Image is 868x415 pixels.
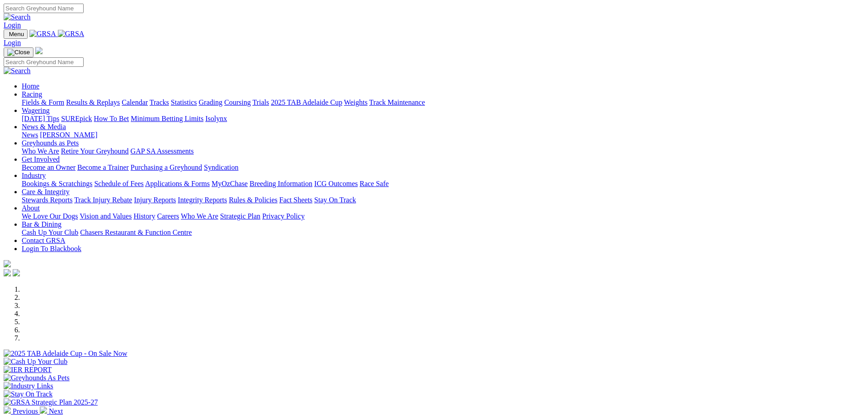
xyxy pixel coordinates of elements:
a: SUREpick [61,115,92,122]
a: Wagering [22,107,50,114]
img: facebook.svg [4,269,11,276]
img: Industry Links [4,382,53,390]
a: Vision and Values [80,212,132,220]
div: News & Media [22,131,864,139]
span: Menu [9,31,24,37]
div: Greyhounds as Pets [22,147,864,155]
img: 2025 TAB Adelaide Cup - On Sale Now [4,350,127,358]
a: Race Safe [359,180,388,187]
a: ICG Outcomes [314,180,358,187]
a: Grading [199,98,222,106]
a: Previous [4,407,40,415]
a: GAP SA Assessments [131,147,194,155]
img: logo-grsa-white.png [35,47,42,54]
img: GRSA Strategic Plan 2025-27 [4,398,98,406]
a: Greyhounds as Pets [22,139,79,147]
a: Industry [22,172,46,179]
a: How To Bet [94,115,129,122]
a: Who We Are [22,147,59,155]
a: Tracks [150,98,169,106]
a: Home [22,82,39,90]
input: Search [4,4,84,13]
img: Search [4,13,31,21]
img: IER REPORT [4,366,52,374]
a: History [133,212,155,220]
a: News [22,131,38,139]
a: Who We Are [181,212,218,220]
img: chevron-left-pager-white.svg [4,406,11,414]
div: About [22,212,864,220]
a: Stewards Reports [22,196,72,204]
span: Previous [13,407,38,415]
a: Injury Reports [134,196,176,204]
a: Privacy Policy [262,212,305,220]
a: About [22,204,40,212]
a: Racing [22,90,42,98]
a: Get Involved [22,155,60,163]
a: Bar & Dining [22,220,61,228]
img: twitter.svg [13,269,20,276]
a: Breeding Information [250,180,312,187]
a: Applications & Forms [145,180,210,187]
img: GRSA [29,30,56,38]
a: Cash Up Your Club [22,228,78,236]
img: Close [7,49,30,56]
a: Care & Integrity [22,188,70,196]
img: logo-grsa-white.png [4,260,11,267]
a: Bookings & Scratchings [22,180,92,187]
a: Statistics [171,98,197,106]
a: Chasers Restaurant & Function Centre [80,228,192,236]
a: Track Maintenance [369,98,425,106]
div: Bar & Dining [22,228,864,237]
a: News & Media [22,123,66,131]
div: Care & Integrity [22,196,864,204]
a: Track Injury Rebate [74,196,132,204]
a: Stay On Track [314,196,356,204]
a: Contact GRSA [22,237,65,244]
div: Industry [22,180,864,188]
img: Search [4,67,31,75]
a: Rules & Policies [229,196,278,204]
a: Strategic Plan [220,212,260,220]
a: [PERSON_NAME] [40,131,97,139]
a: [DATE] Tips [22,115,59,122]
a: Retire Your Greyhound [61,147,129,155]
span: Next [49,407,63,415]
img: chevron-right-pager-white.svg [40,406,47,414]
a: 2025 TAB Adelaide Cup [271,98,342,106]
img: GRSA [58,30,85,38]
a: Fields & Form [22,98,64,106]
a: Login [4,39,21,47]
img: Stay On Track [4,390,52,398]
a: Weights [344,98,368,106]
button: Toggle navigation [4,29,28,39]
a: Coursing [224,98,251,106]
input: Search [4,57,84,67]
a: Login To Blackbook [22,245,81,252]
div: Wagering [22,115,864,123]
a: MyOzChase [212,180,248,187]
a: Results & Replays [66,98,120,106]
img: Cash Up Your Club [4,358,67,366]
a: Careers [157,212,179,220]
button: Toggle navigation [4,47,33,57]
img: Greyhounds As Pets [4,374,70,382]
a: Login [4,21,21,29]
a: Calendar [122,98,148,106]
a: Minimum Betting Limits [131,115,203,122]
a: Become a Trainer [77,163,129,171]
a: Schedule of Fees [94,180,143,187]
div: Racing [22,98,864,107]
a: Purchasing a Greyhound [131,163,202,171]
div: Get Involved [22,163,864,172]
a: Fact Sheets [279,196,312,204]
a: Next [40,407,63,415]
a: We Love Our Dogs [22,212,78,220]
a: Trials [252,98,269,106]
a: Syndication [204,163,238,171]
a: Become an Owner [22,163,75,171]
a: Isolynx [205,115,227,122]
a: Integrity Reports [178,196,227,204]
